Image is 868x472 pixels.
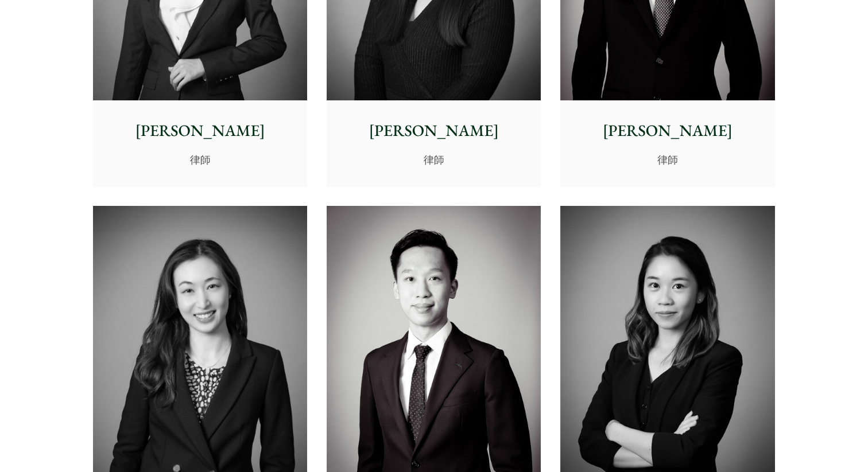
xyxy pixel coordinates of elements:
p: [PERSON_NAME] [569,119,765,143]
p: 律師 [102,152,298,167]
p: 律師 [569,152,765,167]
p: [PERSON_NAME] [102,119,298,143]
p: [PERSON_NAME] [336,119,532,143]
p: 律師 [336,152,532,167]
